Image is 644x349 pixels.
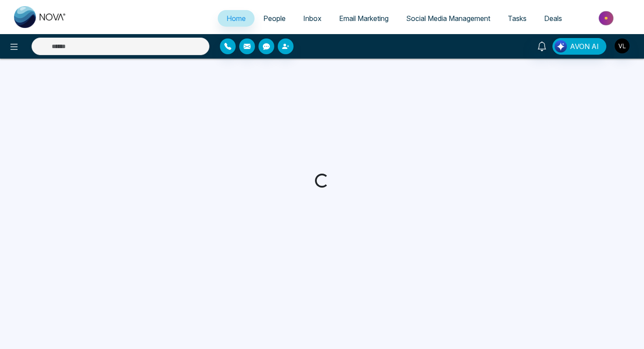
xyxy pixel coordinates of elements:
[294,10,330,27] a: Inbox
[397,10,499,27] a: Social Media Management
[544,14,562,23] span: Deals
[330,10,397,27] a: Email Marketing
[303,14,322,23] span: Inbox
[575,8,639,28] img: Market-place.gif
[14,6,67,28] img: Nova CRM Logo
[552,38,606,55] button: AVON AI
[406,14,490,23] span: Social Media Management
[263,14,286,23] span: People
[255,10,294,27] a: People
[508,14,527,23] span: Tasks
[535,10,571,27] a: Deals
[570,41,599,52] span: AVON AI
[499,10,535,27] a: Tasks
[339,14,389,23] span: Email Marketing
[615,38,630,53] img: User Avatar
[226,14,246,23] span: Home
[218,10,255,27] a: Home
[555,40,567,52] img: Lead Flow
